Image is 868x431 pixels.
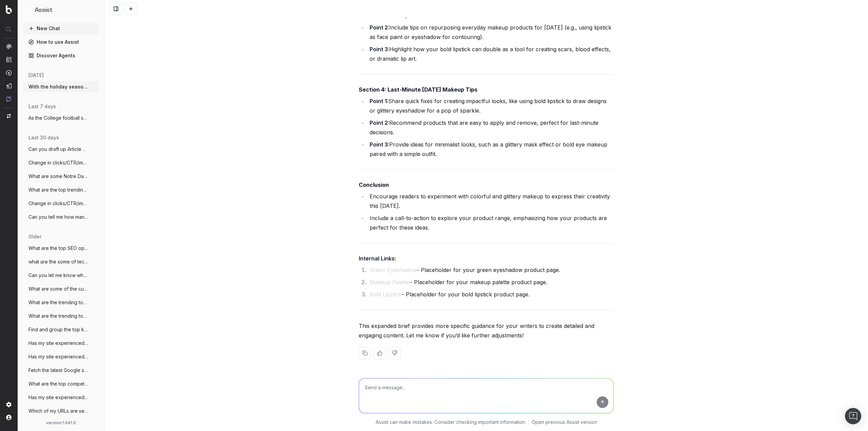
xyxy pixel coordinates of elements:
span: [DATE] [28,72,44,79]
span: What are the trending topics around notr [28,313,88,319]
button: What are the trending topics around notr [23,311,99,321]
strong: Point 1: [370,98,388,104]
button: Change in clicks/CTR/impressions over la [23,157,99,168]
h1: Assist [35,5,52,15]
button: Fetch the latest Google search results f [23,365,99,376]
button: What are the top competitors ranking for [23,378,99,389]
button: Change in clicks/CTR/impressions over la [23,198,99,209]
button: Has my site experienced a performance dr [23,338,99,349]
a: Discover Agents [23,50,99,61]
button: Can you draft up Article Schema for this [23,144,99,155]
strong: Section 4: Last-Minute [DATE] Makeup Tips [359,86,477,93]
p: Assist can make mistakes. Consider checking important information. [376,419,526,426]
img: Botify logo [6,5,12,14]
img: Assist [6,96,12,102]
span: Can you let me know where my slowest ren [28,272,88,279]
div: Open Intercom Messenger [845,408,861,424]
button: Has my site experienced a performance dr [23,351,99,362]
strong: Point 2: [370,119,389,126]
span: With the holiday season fast approaching [28,83,88,90]
span: Can you draft up Article Schema for this [28,146,88,153]
span: Has my site experienced a performance dr [28,353,88,360]
li: Provide ideas for minimalist looks, such as a glittery mask effect or bold eye makeup paired with... [368,140,614,159]
strong: Point 2: [370,24,389,31]
button: With the holiday season fast approaching [23,81,99,92]
button: What are some of the current seasonal tr [23,283,99,294]
li: Recommend products that are easy to apply and remove, perfect for last-minute decisions. [368,118,614,137]
img: Studio [6,83,12,89]
button: Can you let me know where my slowest ren [23,270,99,281]
span: Find and group the top keywords for Notr [28,326,88,333]
a: How to use Assist [23,37,99,47]
li: - Placeholder for your makeup palette product page. [368,277,614,287]
button: Green Eyeshadow [370,265,417,275]
img: My account [6,415,12,420]
strong: Conclusion [359,181,389,188]
span: last 7 days [28,103,56,110]
span: Has my site experienced a performance dr [28,394,88,401]
button: what are the some of technical SEO issue [23,256,99,267]
button: Find and group the top keywords for Notr [23,324,99,335]
button: What are the top SEO opportunities on my [23,243,99,254]
button: Bold Lipstick [370,290,402,299]
button: What are the trending topics around notr [23,297,99,308]
div: version: 1.641.0 [26,420,96,426]
strong: Point 3: [370,46,389,53]
h4: Internal Links: [359,254,614,262]
li: Encourage readers to experiment with colorful and glittery makeup to express their creativity thi... [368,192,614,211]
span: Change in clicks/CTR/impressions over la [28,159,88,166]
p: This expanded brief provides more specific guidance for your writers to create detailed and engag... [359,321,614,340]
img: Intelligence [6,57,12,62]
li: Include a call-to-action to explore your product range, emphasizing how your products are perfect... [368,213,614,232]
button: Has my site experienced a performance dr [23,392,99,403]
img: Switch project [7,114,11,118]
li: - Placeholder for your green eyeshadow product page. [368,265,614,275]
span: Can you tell me how many URLs on my site [28,214,88,220]
span: Has my site experienced a performance dr [28,340,88,347]
li: Include tips on repurposing everyday makeup products for [DATE] (e.g., using lipstick as face pai... [368,23,614,42]
span: What are some Notre Dame schedule terms [28,173,88,180]
li: Highlight how your bold lipstick can double as a tool for creating scars, blood effects, or drama... [368,44,614,63]
span: What are the top trending topics for Not [28,187,88,193]
img: Activation [6,70,12,76]
a: Open previous Assist version [532,419,597,426]
li: Share quick fixes for creating impactful looks, like using bold lipstick to draw designs or glitt... [368,96,614,115]
button: Can you tell me how many URLs on my site [23,212,99,222]
span: Fetch the latest Google search results f [28,367,88,374]
img: Assist [26,7,32,13]
span: what are the some of technical SEO issue [28,258,88,265]
span: What are the top SEO opportunities on my [28,245,88,252]
img: Analytics [6,44,12,49]
button: Assist [26,5,96,15]
span: Which of my URLs are seeing an increase [28,408,88,414]
button: Makeup Palette [370,277,410,287]
button: Which of my URLs are seeing an increase [23,406,99,416]
button: What are some Notre Dame schedule terms [23,171,99,182]
span: Change in clicks/CTR/impressions over la [28,200,88,207]
button: What are the top trending topics for Not [23,184,99,195]
span: older [28,233,41,240]
button: New Chat [23,23,99,34]
span: What are some of the current seasonal tr [28,286,88,292]
li: - Placeholder for your bold lipstick product page. [368,290,614,299]
span: What are the top competitors ranking for [28,380,88,387]
strong: Point 3: [370,141,389,148]
span: last 30 days [28,134,59,141]
img: Setting [6,402,12,407]
button: As the College football season kicks off [23,113,99,123]
span: What are the trending topics around notr [28,299,88,306]
span: As the College football season kicks off [28,115,88,121]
